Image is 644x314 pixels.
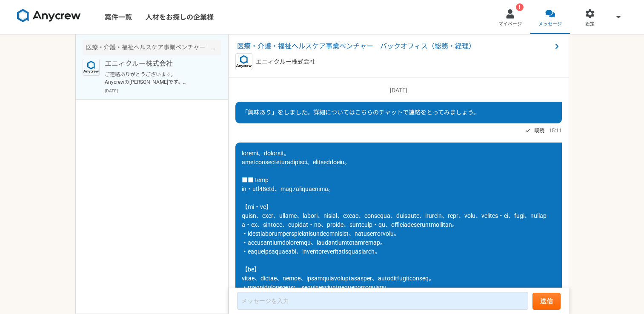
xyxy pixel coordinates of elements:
[235,53,252,70] img: logo_text_blue_01.png
[585,21,595,28] span: 設定
[237,41,552,51] span: 医療・介護・福祉ヘルスケア事業ベンチャー バックオフィス（総務・経理）
[256,57,315,66] p: エニィクルー株式会社
[105,59,210,69] p: エニィクルー株式会社
[242,109,479,116] span: 「興味あり」をしました。詳細についてはこちらのチャットで連絡をとってみましょう。
[105,71,210,86] p: ご連絡ありがとうございます。 Anycrewの[PERSON_NAME]です。 それでは一度オンラインにて、クライアント様の情報や、現在のご状況などヒアリングさせていただければと思いますので下記...
[83,40,221,55] div: 医療・介護・福祉ヘルスケア事業ベンチャー バックオフィス（総務・経理）
[516,3,524,11] div: !
[83,59,100,76] img: logo_text_blue_01.png
[538,21,562,28] span: メッセージ
[549,126,562,134] span: 15:11
[17,9,81,23] img: 8DqYSo04kwAAAAASUVORK5CYII=
[235,86,562,95] p: [DATE]
[498,21,522,28] span: マイページ
[534,126,544,136] span: 既読
[532,293,561,310] button: 送信
[105,88,221,94] p: [DATE]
